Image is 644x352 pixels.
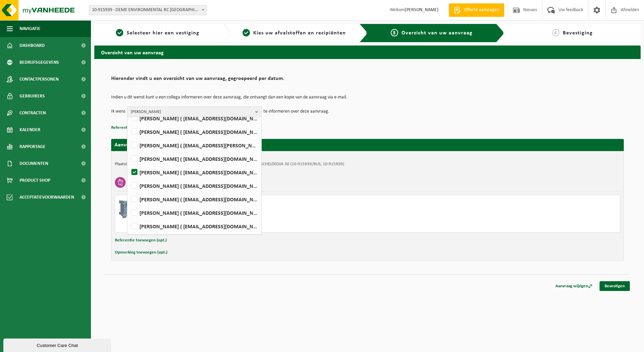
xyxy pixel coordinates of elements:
[127,107,262,117] button: [PERSON_NAME]
[127,30,199,36] span: Selecteer hier een vestiging
[111,95,624,100] p: Indien u dit wenst kunt u een collega informeren over deze aanvraag, die ontvangt dan een kopie v...
[234,29,354,37] a: 2Kies uw afvalstoffen en recipiënten
[111,123,163,132] button: Referentie toevoegen (opt.)
[20,121,40,138] span: Kalender
[20,172,50,189] span: Product Shop
[94,46,641,59] h2: Overzicht van uw aanvraag
[253,30,346,36] span: Kies uw afvalstoffen en recipiënten
[130,140,258,150] label: [PERSON_NAME] ( [EMAIL_ADDRESS][PERSON_NAME][DOMAIN_NAME] )
[111,76,624,85] h2: Hieronder vindt u een overzicht van uw aanvraag, gegroepeerd per datum.
[130,167,258,177] label: [PERSON_NAME] ( [EMAIL_ADDRESS][DOMAIN_NAME] )
[115,236,167,245] button: Referentie toevoegen (opt.)
[401,30,473,36] span: Overzicht van uw aanvraag
[600,281,630,291] a: Bevestigen
[263,107,329,117] p: te informeren over deze aanvraag.
[146,224,394,229] div: Aantal leveren: 1
[405,7,439,12] strong: [PERSON_NAME]
[111,107,125,117] p: Ik wens
[130,127,258,137] label: [PERSON_NAME] ( [EMAIL_ADDRESS][DOMAIN_NAME] )
[115,142,165,148] strong: Aanvraag voor [DATE]
[563,30,593,36] span: Bevestiging
[3,337,112,352] iframe: chat widget
[552,29,559,36] span: 4
[20,105,46,121] span: Contracten
[20,37,45,54] span: Dashboard
[98,29,218,37] a: 1Selecteer hier een vestiging
[130,181,258,191] label: [PERSON_NAME] ( [EMAIL_ADDRESS][DOMAIN_NAME] )
[20,54,59,71] span: Bedrijfsgegevens
[391,29,398,36] span: 3
[130,113,258,123] label: [PERSON_NAME] ( [EMAIL_ADDRESS][DOMAIN_NAME] )
[243,29,250,36] span: 2
[115,162,144,166] strong: Plaatsingsadres:
[130,221,258,231] label: [PERSON_NAME] ( [EMAIL_ADDRESS][DOMAIN_NAME] )
[115,248,167,257] button: Opmerking toevoegen (opt.)
[20,155,48,172] span: Documenten
[146,209,394,215] div: Ophalen en plaatsen lege
[116,29,123,36] span: 1
[462,7,501,13] span: Offerte aanvragen
[20,88,45,105] span: Gebruikers
[130,154,258,164] label: [PERSON_NAME] ( [EMAIL_ADDRESS][DOMAIN_NAME] )
[119,199,139,219] img: PB-AP-0800-MET-02-01.png
[449,3,504,17] a: Offerte aanvragen
[550,281,598,291] a: Aanvraag wijzigen
[130,194,258,204] label: [PERSON_NAME] ( [EMAIL_ADDRESS][DOMAIN_NAME] )
[130,208,258,218] label: [PERSON_NAME] ( [EMAIL_ADDRESS][DOMAIN_NAME] )
[20,71,59,88] span: Contactpersonen
[89,5,207,15] span: 10-915939 - DEME ENVIRONMENTAL RC ANTWERPEN - ZWIJNDRECHT
[89,5,206,15] span: 10-915939 - DEME ENVIRONMENTAL RC ANTWERPEN - ZWIJNDRECHT
[20,189,74,206] span: Acceptatievoorwaarden
[131,107,253,117] span: [PERSON_NAME]
[146,218,394,224] div: Aantal ophalen : 1
[20,138,45,155] span: Rapportage
[20,20,40,37] span: Navigatie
